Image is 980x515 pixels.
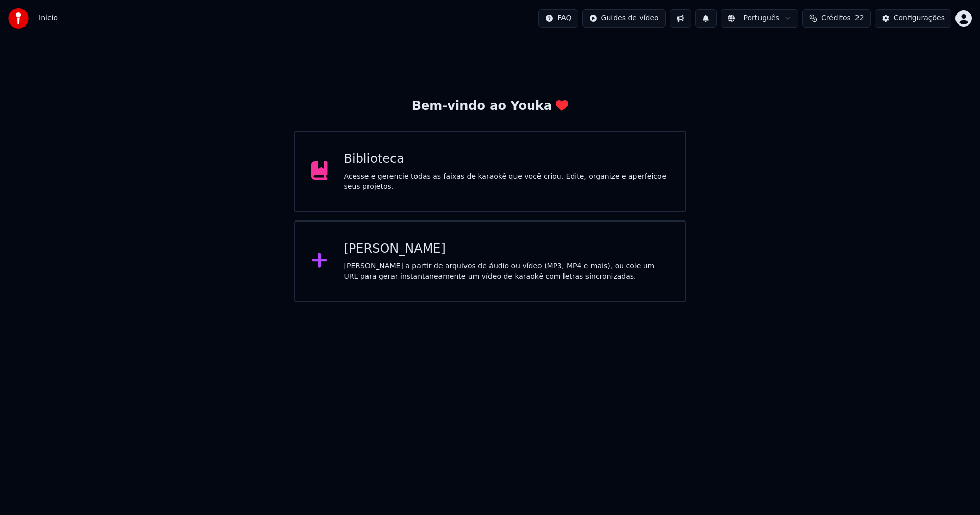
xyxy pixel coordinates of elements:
img: youka [8,8,29,29]
div: Acesse e gerencie todas as faixas de karaokê que você criou. Edite, organize e aperfeiçoe seus pr... [344,171,669,192]
div: [PERSON_NAME] a partir de arquivos de áudio ou vídeo (MP3, MP4 e mais), ou cole um URL para gerar... [344,261,669,282]
button: Créditos22 [802,9,871,28]
span: 22 [855,13,864,23]
button: Configurações [875,9,951,28]
span: Início [39,13,58,23]
button: Guides de vídeo [582,9,666,28]
div: Configurações [894,13,945,23]
nav: breadcrumb [39,13,58,23]
span: Créditos [821,13,851,23]
div: Bem-vindo ao Youka [412,98,568,114]
button: FAQ [538,9,578,28]
div: Biblioteca [344,151,669,167]
div: [PERSON_NAME] [344,241,669,257]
